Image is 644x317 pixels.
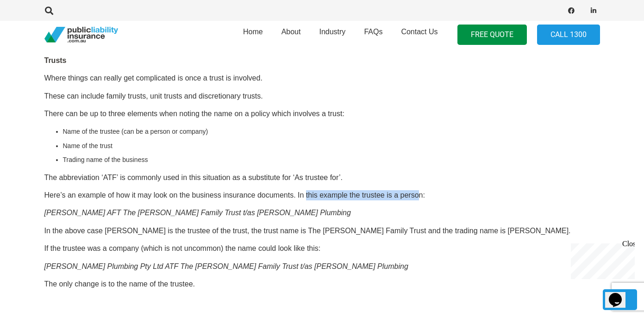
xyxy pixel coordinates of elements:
[355,18,392,51] a: FAQs
[63,126,600,137] li: Name of the trustee (can be a person or company)
[44,56,67,64] strong: Trusts
[272,18,310,51] a: About
[4,4,64,67] div: Chat live with an agent now!Close
[234,18,272,51] a: Home
[44,190,600,200] p: Here’s an example of how it may look on the business insurance documents. In this example the tru...
[319,28,345,36] span: Industry
[44,91,600,101] p: These can include family trusts, unit trusts and discretionary trusts.
[44,109,600,119] p: There can be up to three elements when noting the name on a policy which involves a trust:
[44,173,600,183] p: The abbreviation ‘ATF’ is commonly used in this situation as a substitute for ‘As trustee for’.
[310,18,355,51] a: Industry
[40,6,59,15] a: Search
[63,155,600,165] li: Trading name of the business
[44,279,600,289] p: The only change is to the name of the trustee.
[587,4,600,17] a: LinkedIn
[537,25,600,45] a: Call 1300
[364,28,382,36] span: FAQs
[603,289,637,310] a: Back to top
[44,243,600,254] p: If the trustee was a company (which is not uncommon) the name could look like this:
[44,27,118,43] a: pli_logotransparent
[565,4,578,17] a: Facebook
[243,28,263,36] span: Home
[457,25,527,45] a: FREE QUOTE
[281,28,301,36] span: About
[401,28,438,36] span: Contact Us
[567,240,635,279] iframe: chat widget
[44,73,600,83] p: Where things can really get complicated is once a trust is involved.
[44,226,600,236] p: In the above case [PERSON_NAME] is the trustee of the trust, the trust name is The [PERSON_NAME] ...
[44,262,408,270] em: [PERSON_NAME] Plumbing Pty Ltd ATF The [PERSON_NAME] Family Trust t/as [PERSON_NAME] Plumbing
[605,280,635,308] iframe: chat widget
[392,18,447,51] a: Contact Us
[44,209,351,217] em: [PERSON_NAME] AFT The [PERSON_NAME] Family Trust t/as [PERSON_NAME] Plumbing
[63,141,600,151] li: Name of the trust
